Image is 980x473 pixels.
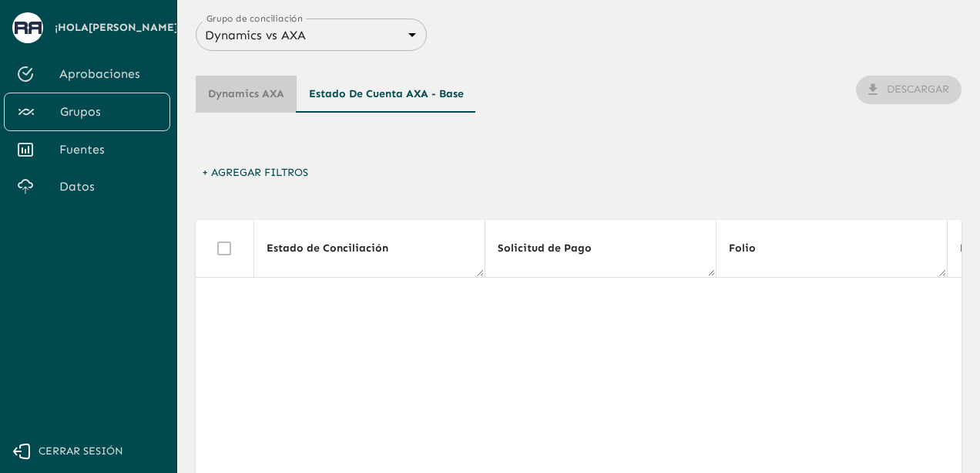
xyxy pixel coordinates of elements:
span: Folio [729,239,776,258]
span: Aprobaciones [59,65,158,83]
button: Dynamics AXA [196,76,297,113]
a: Fuentes [4,131,170,168]
div: Tipos de Movimientos [196,76,476,113]
span: Cerrar sesión [39,442,123,461]
a: Grupos [4,93,170,131]
label: Grupo de conciliación [206,12,303,25]
span: Estado de Conciliación [267,239,408,258]
span: Fuentes [59,140,158,159]
a: Aprobaciones [4,56,170,93]
img: avatar [15,22,42,33]
a: Datos [4,168,170,205]
span: Grupos [60,103,157,121]
div: Dynamics vs AXA [196,24,427,46]
span: ¡Hola [PERSON_NAME] ! [55,19,182,38]
span: Datos [59,177,158,196]
span: Solicitud de Pago [498,239,612,258]
button: + Agregar Filtros [196,159,314,188]
button: Estado de cuenta AXA - Base [297,76,476,113]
